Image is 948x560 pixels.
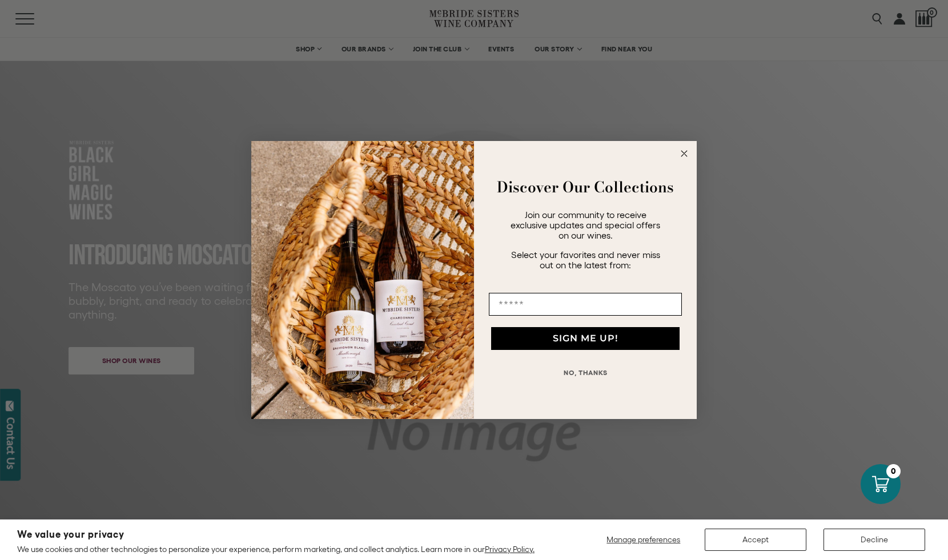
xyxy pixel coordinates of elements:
button: Accept [705,529,806,551]
button: NO, THANKS [489,361,682,384]
div: 0 [886,464,901,478]
a: Privacy Policy. [485,545,535,554]
h2: We value your privacy [17,530,535,539]
strong: Discover Our Collections [497,176,674,198]
button: Manage preferences [600,529,688,551]
p: We use cookies and other technologies to personalize your experience, perform marketing, and coll... [17,544,535,554]
button: Decline [824,529,925,551]
input: Email [489,293,682,316]
span: Manage preferences [606,535,680,544]
button: Close dialog [677,147,691,160]
span: Select your favorites and never miss out on the latest from: [511,249,660,270]
img: 42653730-7e35-4af7-a99d-12bf478283cf.jpeg [251,141,474,420]
span: Join our community to receive exclusive updates and special offers on our wines. [511,210,660,240]
button: SIGN ME UP! [491,327,680,350]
